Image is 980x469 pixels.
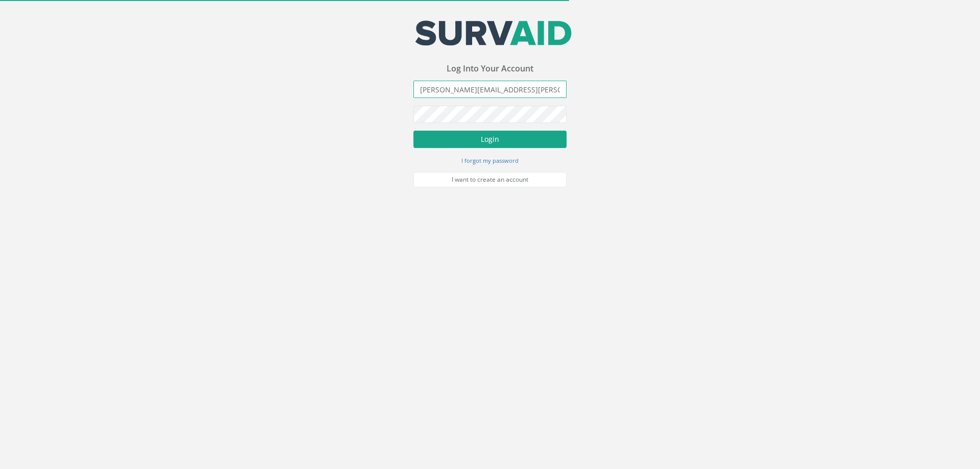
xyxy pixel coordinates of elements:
[461,156,519,165] a: I forgot my password
[413,131,567,148] button: Login
[413,64,567,73] h3: Log Into Your Account
[413,81,567,98] input: Email
[413,172,567,187] a: I want to create an account
[461,157,519,164] small: I forgot my password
